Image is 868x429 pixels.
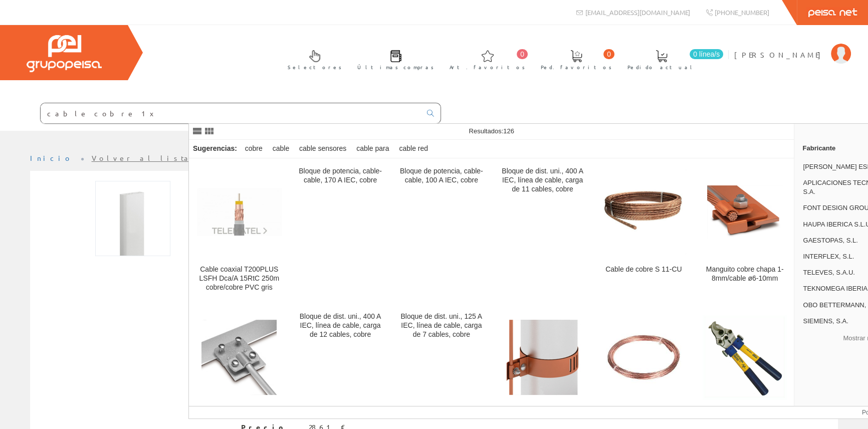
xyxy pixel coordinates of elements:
[295,140,350,158] div: cable sensores
[399,167,484,185] div: Bloque de potencia, cable-cable, 100 A IEC, cobre
[278,42,347,76] a: Selectores
[450,62,525,72] span: Art. favoritos
[197,188,282,236] img: Cable coaxial T200PLUS LSFH Dca/A 15RtC 250m cobre/cobre PVC gris
[627,62,696,72] span: Pedido actual
[517,49,528,59] span: 0
[541,62,612,72] span: Ped. favoritos
[290,159,391,304] a: Bloque de potencia, cable-cable, 170 A IEC, cobre
[601,329,686,386] img: Cable Cobre desnudo 6mm (aprox. 51 Gr/m)
[703,315,787,400] img: CORTACABLES VECTRA COBRE Y ALUMINIO SEC.150mm2 LONG.520mm
[734,42,851,51] a: [PERSON_NAME]
[585,8,690,17] span: [EMAIL_ADDRESS][DOMAIN_NAME]
[41,103,421,123] input: Buscar ...
[469,127,514,135] span: Resultados:
[391,159,492,304] a: Bloque de potencia, cable-cable, 100 A IEC, cobre
[189,159,290,304] a: Cable coaxial T200PLUS LSFH Dca/A 15RtC 250m cobre/cobre PVC gris Cable coaxial T200PLUS LSFH Dca...
[503,127,514,135] span: 126
[492,159,593,304] a: Bloque de dist. uni., 400 A IEC, línea de cable, carga de 11 cables, cobre
[347,42,439,76] a: Últimas compras
[395,140,432,158] div: cable red
[593,159,694,304] a: Cable de cobre S 11-CU Cable de cobre S 11-CU
[603,49,614,59] span: 0
[30,153,73,162] a: Inicio
[201,320,277,395] img: Manguito cobre chapa 1-5mm/cable ø6-10mm
[27,35,102,72] img: Grupo Peisa
[734,50,826,60] span: [PERSON_NAME]
[288,62,342,72] span: Selectores
[189,142,239,156] div: Sugerencias:
[707,185,782,239] img: Manguito cobre chapa 1-8mm/cable ø6-10mm
[92,153,290,162] a: Volver al listado de productos
[505,320,580,395] img: Soporte cobre tubería ø50-120mm cable ø6-10mm
[197,265,282,292] div: Cable coaxial T200PLUS LSFH Dca/A 15RtC 250m cobre/cobre PVC gris
[500,167,585,194] div: Bloque de dist. uni., 400 A IEC, línea de cable, carga de 11 cables, cobre
[298,312,383,339] div: Bloque de dist. uni., 400 A IEC, línea de cable, carga de 12 cables, cobre
[690,49,723,59] span: 0 línea/s
[95,181,170,256] img: Foto artículo Canal 50x105 Dlp Evolutiva Monobloc (150x150)
[601,265,686,274] div: Cable de cobre S 11-CU
[269,140,293,158] div: cable
[695,159,795,304] a: Manguito cobre chapa 1-8mm/cable ø6-10mm Manguito cobre chapa 1-8mm/cable ø6-10mm
[703,265,787,283] div: Manguito cobre chapa 1-8mm/cable ø6-10mm
[399,312,484,339] div: Bloque de dist. uni., 125 A IEC, línea de cable, carga de 7 cables, cobre
[241,140,267,158] div: cobre
[352,140,393,158] div: cable para
[715,8,769,17] span: [PHONE_NUMBER]
[601,169,686,254] img: Cable de cobre S 11-CU
[298,167,383,185] div: Bloque de potencia, cable-cable, 170 A IEC, cobre
[357,62,434,72] span: Últimas compras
